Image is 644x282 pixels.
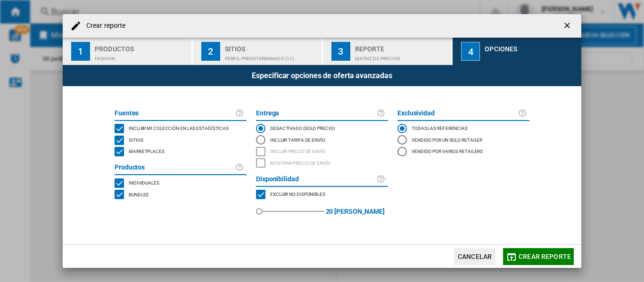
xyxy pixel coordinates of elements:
[331,42,350,61] div: 3
[519,253,571,260] span: Crear reporte
[270,159,330,166] span: Mostrar precio de envío
[256,174,377,185] label: Disponibilidad
[129,124,229,131] span: Incluir mi colección en las estadísticas
[95,51,188,61] div: Fashion
[270,190,325,197] span: Excluir no disponibles
[129,179,159,185] span: Individuales
[397,108,518,119] label: Exclusividad
[225,51,318,61] div: Perfil predeterminado (11)
[397,146,529,157] md-radio-button: Vendido por varios retailers
[562,21,574,32] ng-md-icon: getI18NText('BUTTONS.CLOSE_DIALOG')
[115,177,247,189] md-checkbox: SINGLE
[201,42,220,61] div: 2
[256,146,388,158] md-checkbox: INCLUDE DELIVERY PRICE
[259,200,324,223] md-slider: red
[461,42,480,61] div: 4
[256,157,388,169] md-checkbox: SHOW DELIVERY PRICE
[323,38,453,65] button: 3 Reporte Matriz de precios
[63,65,581,86] div: Especificar opciones de oferta avanzadas
[115,146,247,158] md-checkbox: MARKETPLACES
[225,41,318,51] div: Sitios
[397,123,529,134] md-radio-button: Todas las referencias
[256,108,377,119] label: Entrega
[71,42,90,61] div: 1
[485,41,578,51] div: Opciones
[453,38,581,65] button: 4 Opciones
[256,123,388,134] md-radio-button: DESACTIVADO (solo precio)
[129,191,149,197] span: Bundles
[355,41,448,51] div: Reporte
[115,189,247,201] md-checkbox: BUNDLES
[256,189,388,201] md-checkbox: MARKETPLACES
[115,123,247,135] md-checkbox: INCLUDE MY SITE
[115,162,235,173] label: Productos
[397,134,529,145] md-radio-button: Vendido por un solo retailer
[559,16,578,35] button: getI18NText('BUTTONS.CLOSE_DIALOG')
[129,147,165,154] span: Marketplaces
[270,147,326,154] span: Incluir precio de envío
[95,41,188,51] div: Productos
[256,134,388,145] md-radio-button: Incluir tarifa de envío
[503,248,574,265] button: Crear reporte
[115,108,235,119] label: Fuentes
[129,136,143,143] span: Sitios
[355,51,448,61] div: Matriz de precios
[115,134,247,146] md-checkbox: SITES
[82,21,125,31] h4: Crear reporte
[454,248,495,265] button: Cancelar
[326,200,385,223] label: 20 [PERSON_NAME]
[63,38,192,65] button: 1 Productos Fashion
[193,38,322,65] button: 2 Sitios Perfil predeterminado (11)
